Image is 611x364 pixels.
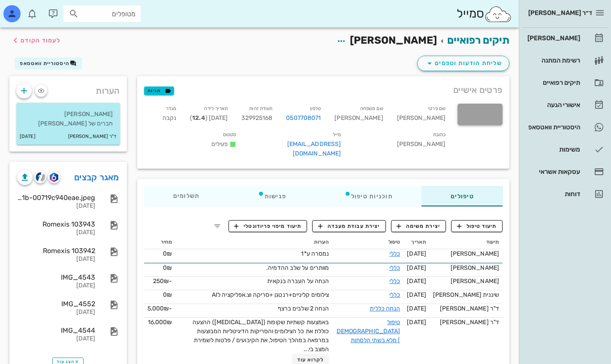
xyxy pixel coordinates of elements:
small: ד"ר [PERSON_NAME] [68,132,117,141]
span: -5,000₪ [147,305,172,312]
th: הערות [175,236,332,249]
strong: 12.4 [192,114,205,122]
span: לעמוד הקודם [21,37,60,44]
span: תגיות [147,87,170,95]
a: דוחות [522,184,608,204]
div: תיקים רפואיים [526,79,580,86]
div: [PERSON_NAME] [328,102,390,128]
div: דוחות [526,191,580,197]
a: כללי [389,277,400,285]
div: רשימת המתנה [526,57,580,64]
div: היסטוריית וואטסאפ [526,124,580,131]
button: תגיות [144,87,174,95]
span: 0₪ [163,264,172,272]
div: IMG_4543 [17,273,95,281]
a: תיקים רפואיים [522,72,608,93]
small: כתובת [433,132,446,137]
small: [DATE] [20,132,36,141]
div: [PERSON_NAME] [433,277,499,286]
th: מחיר [144,236,176,249]
a: 0507708071 [286,113,321,123]
div: סמייל [457,5,512,23]
p: [PERSON_NAME] חברים של [PERSON_NAME] [23,110,113,128]
div: Romexis 103942 [17,247,95,255]
a: הנחה כללית [370,305,400,312]
span: הנחה על העברה בנקאית [267,277,329,285]
span: [DATE] [407,305,426,312]
span: תיעוד מיפוי פריודונטלי [234,222,301,230]
span: היסטוריית וואטסאפ [20,60,69,66]
div: הערות [9,76,127,101]
span: 329925168 [241,114,272,122]
img: cliniview logo [36,172,45,182]
a: כללי [389,264,400,272]
div: [DATE] [17,282,95,289]
span: הנחה 2 שלבים ברצף [278,305,329,312]
button: שליחת הודעות וטפסים [417,56,509,71]
span: צילומים קליניים+רנטגן +סריקה וצ.אפליקציה לAI [212,291,329,298]
div: ד"ר [PERSON_NAME] [433,304,499,313]
small: שם משפחה [360,106,383,111]
small: מייל [333,132,341,137]
div: נקבה [139,102,184,128]
button: romexis logo [48,171,60,183]
a: תיקים רפואיים [447,34,509,46]
span: [PERSON_NAME] [397,140,445,148]
small: טלפון [310,106,321,111]
div: אישורי הגעה [526,101,580,108]
button: יצירת עבודת מעבדה [312,220,385,232]
img: romexis logo [50,173,58,182]
span: באמצעות קשתיות שקופות ([MEDICAL_DATA]) ההצעה כוללת את כל הצילומים והסריקות הדיגיטליות המבוצעות במ... [193,319,329,353]
img: SmileCloud logo [484,6,512,23]
a: משימות [522,139,608,160]
button: יצירת משימה [391,220,446,232]
a: [EMAIL_ADDRESS][DOMAIN_NAME] [287,140,341,157]
a: כללי [389,250,400,257]
span: 0₪ [163,250,172,257]
div: [DATE] [17,335,95,343]
a: כללי [389,291,400,298]
small: תאריך לידה [204,106,228,111]
div: משימות [526,146,580,153]
div: טיפולים [421,186,503,206]
span: יצירת משימה [397,222,440,230]
span: [DATE] [407,264,426,272]
small: סטטוס [223,132,237,137]
div: IMG_4552 [17,300,95,308]
small: תעודת זהות [249,106,272,111]
button: cliniview logo [34,171,46,183]
span: [DATE] [407,250,426,257]
span: [DATE] [407,319,426,326]
span: [PERSON_NAME] [350,34,437,46]
a: אישורי הגעה [522,95,608,115]
a: טיפול [DEMOGRAPHIC_DATA] מלא בשתי הלסתות [337,319,400,344]
div: [PERSON_NAME] [433,249,499,258]
div: עסקאות אשראי [526,168,580,175]
span: [DATE] [407,291,426,298]
span: פרטים אישיים [453,83,503,97]
div: [DATE] [17,256,95,263]
div: [DATE] [17,203,95,210]
div: [DATE] [17,309,95,316]
small: מגדר [166,106,176,111]
div: שיננית [PERSON_NAME] [433,290,499,299]
span: תשלומים [173,193,199,199]
div: ד"ר [PERSON_NAME] [433,318,499,327]
span: -250₪ [153,277,172,285]
th: תאריך [403,236,430,249]
a: [PERSON_NAME] [522,28,608,48]
span: יצירת עבודת מעבדה [318,222,380,230]
span: לקרוא עוד [297,357,324,363]
span: ד״ר [PERSON_NAME] [528,9,592,17]
span: 0₪ [163,291,172,298]
span: פעילים [211,140,228,148]
span: תיעוד טיפול [457,222,497,230]
button: היסטוריית וואטסאפ [15,57,82,69]
span: 16,000₪ [148,319,172,326]
div: [DATE] [17,229,95,236]
div: תוכניות טיפול [315,186,421,206]
div: Romexis 103943 [17,220,95,228]
div: פגישות [229,186,315,206]
button: לעמוד הקודם [10,33,60,48]
span: נמסרה ע*1 [301,250,329,257]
